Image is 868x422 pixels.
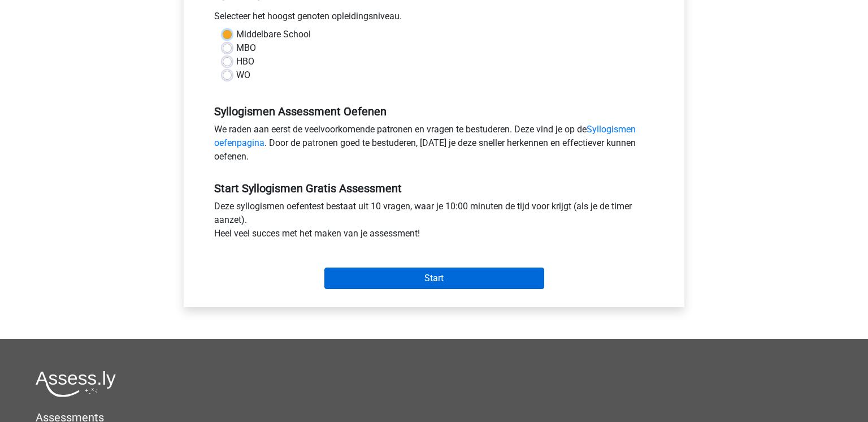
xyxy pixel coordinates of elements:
[236,41,256,55] label: MBO
[206,10,662,28] div: Selecteer het hoogst genoten opleidingsniveau.
[214,105,654,118] h5: Syllogismen Assessment Oefenen
[236,68,250,82] label: WO
[236,28,311,41] label: Middelbare School
[206,200,662,245] div: Deze syllogismen oefentest bestaat uit 10 vragen, waar je 10:00 minuten de tijd voor krijgt (als ...
[206,123,662,168] div: We raden aan eerst de veelvoorkomende patronen en vragen te bestuderen. Deze vind je op de . Door...
[36,371,116,397] img: Assessly logo
[214,182,654,195] h5: Start Syllogismen Gratis Assessment
[324,268,544,289] input: Start
[236,55,254,68] label: HBO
